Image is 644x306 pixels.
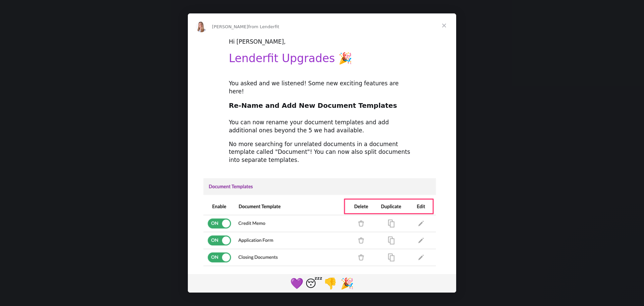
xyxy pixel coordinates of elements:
span: Close [432,13,456,38]
span: purple heart reaction [288,275,305,291]
span: 1 reaction [322,275,339,291]
span: 💜 [290,277,304,290]
span: [PERSON_NAME] [212,24,248,29]
div: No more searching for unrelated documents in a document template called "Document"! You can now a... [229,140,415,164]
h1: Lenderfit Upgrades 🎉 [229,52,415,70]
h2: Re-Name and Add New Document Templates [229,101,415,114]
span: 🎉 [340,277,354,290]
div: You asked and we listened! Some new exciting features are here! [229,80,415,96]
span: 👎 [324,277,337,290]
span: from Lenderfit [248,24,279,29]
span: sleeping reaction [305,275,322,291]
div: You can now rename your document templates and add additional ones beyond the 5 we had available. [229,119,415,135]
div: Hi [PERSON_NAME], [229,38,415,46]
span: tada reaction [339,275,356,291]
span: 😴 [305,277,322,290]
img: Profile image for Allison [196,21,207,32]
